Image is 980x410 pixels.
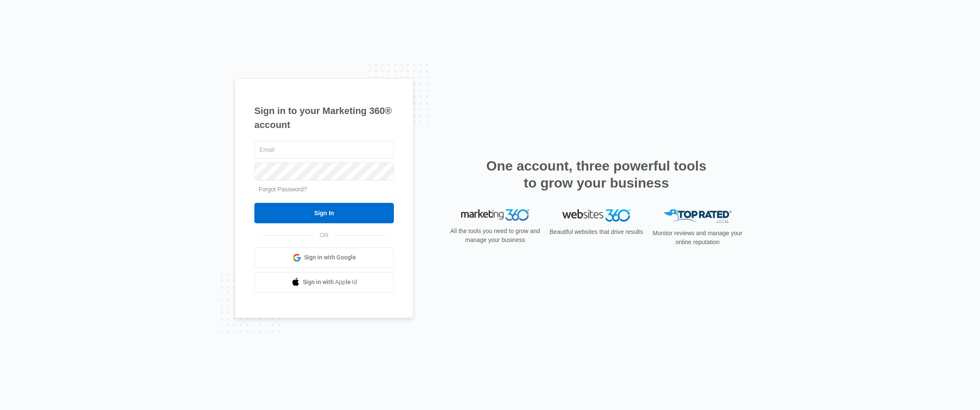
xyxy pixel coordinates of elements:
h1: Sign in to your Marketing 360® account [254,104,394,132]
input: Sign In [254,203,394,223]
span: Sign in with Apple Id [303,278,357,287]
p: All the tools you need to grow and manage your business [447,227,543,245]
img: Top Rated Local [664,209,732,223]
span: Sign in with Google [304,253,356,262]
h2: One account, three powerful tools to grow your business [484,157,709,191]
span: OR [314,231,335,240]
p: Beautiful websites that drive results [549,228,644,236]
p: Monitor reviews and manage your online reputation [650,229,745,247]
a: Sign in with Apple Id [254,272,394,293]
img: Websites 360 [562,209,630,222]
input: Email [254,141,394,159]
a: Forgot Password? [259,186,307,193]
a: Sign in with Google [254,248,394,268]
img: Marketing 360 [461,209,529,221]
